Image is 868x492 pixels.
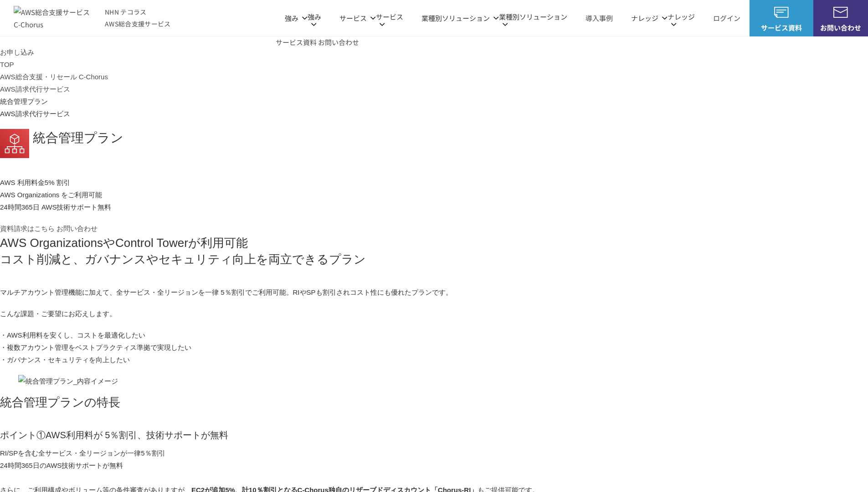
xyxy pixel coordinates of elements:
img: AWS総合支援サービス C-Chorus サービス資料 [774,7,789,18]
span: 複数アカウント管理をベストプラクティス準拠で実現したい [7,343,191,351]
p: サービス [339,12,376,24]
a: 導入事例 [586,12,613,24]
span: サービス資料 [276,37,317,47]
p: ナレッジ [631,12,668,24]
a: お問い合わせ [56,222,98,235]
p: 業種別ソリューション [499,10,567,26]
p: 強み [285,12,308,24]
p: サービス [376,10,403,26]
span: お問い合わせ [813,21,868,34]
em: 統合管理プラン [33,131,123,145]
a: サービス資料 [276,36,317,48]
img: お問い合わせ [833,7,848,18]
a: AWS総合支援サービス C-ChorusNHN テコラスAWS総合支援サービス [14,6,171,31]
span: AWS利用料を安くし、コストを最適化したい [7,331,145,339]
p: ナレッジ [668,10,695,26]
span: NHN テコラス AWS総合支援サービス [105,6,171,29]
span: ガバナンス・セキュリティを向上したい [7,356,130,364]
a: お問い合わせ [318,36,359,48]
p: 業種別ソリューション [421,12,499,24]
img: AWS総合支援サービス C-Chorus [14,6,91,31]
p: 強み [308,10,321,26]
a: ログイン [713,12,740,24]
span: サービス資料 [750,21,813,34]
img: 統合管理プラン_内容イメージ [18,375,118,387]
span: お問い合わせ [318,37,359,47]
span: 5 [45,179,48,186]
